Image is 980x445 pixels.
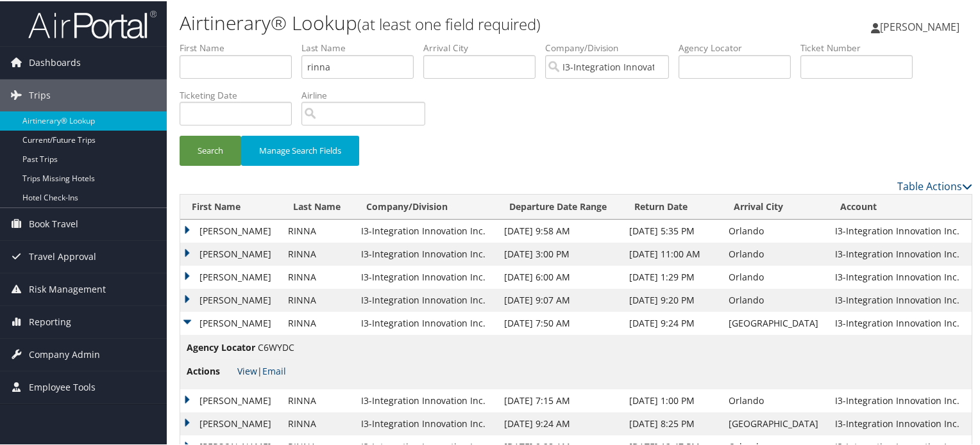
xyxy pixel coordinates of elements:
td: [DATE] 8:25 PM [623,411,722,434]
label: Ticketing Date [180,88,301,101]
td: Orlando [722,218,829,241]
h1: Airtinerary® Lookup [180,8,708,35]
a: View [237,364,257,376]
th: Departure Date Range: activate to sort column ascending [498,193,623,218]
th: Arrival City: activate to sort column ascending [722,193,829,218]
span: Employee Tools [29,370,96,402]
td: I3-Integration Innovation Inc. [829,311,972,334]
td: [DATE] 9:24 PM [623,311,722,334]
td: [GEOGRAPHIC_DATA] [722,411,829,434]
td: RINNA [282,411,355,434]
td: RINNA [282,218,355,241]
label: Company/Division [545,40,679,53]
label: Arrival City [423,40,545,53]
label: First Name [180,40,301,53]
span: Reporting [29,305,71,337]
label: Airline [301,88,435,101]
span: Trips [29,78,51,110]
span: Dashboards [29,45,81,77]
td: I3-Integration Innovation Inc. [355,218,497,241]
span: Travel Approval [29,239,96,271]
td: I3-Integration Innovation Inc. [829,218,972,241]
td: [DATE] 7:50 AM [498,311,623,334]
td: [DATE] 9:20 PM [623,287,722,311]
td: I3-Integration Innovation Inc. [829,388,972,411]
th: First Name: activate to sort column ascending [180,193,282,218]
label: Agency Locator [679,40,800,53]
td: Orlando [722,264,829,287]
td: I3-Integration Innovation Inc. [355,311,497,334]
td: I3-Integration Innovation Inc. [355,241,497,264]
td: [DATE] 1:29 PM [623,264,722,287]
td: I3-Integration Innovation Inc. [355,264,497,287]
td: [DATE] 9:58 AM [498,218,623,241]
td: [PERSON_NAME] [180,218,282,241]
a: Email [262,364,286,376]
td: [DATE] 6:00 AM [498,264,623,287]
button: Search [180,134,241,165]
a: Table Actions [897,178,972,192]
td: [PERSON_NAME] [180,388,282,411]
td: [DATE] 9:24 AM [498,411,623,434]
td: [DATE] 7:15 AM [498,388,623,411]
td: I3-Integration Innovation Inc. [355,388,497,411]
td: [PERSON_NAME] [180,241,282,264]
td: Orlando [722,287,829,311]
td: RINNA [282,388,355,411]
th: Last Name: activate to sort column ascending [282,193,355,218]
td: [DATE] 11:00 AM [623,241,722,264]
small: (at least one field required) [357,12,541,33]
th: Account: activate to sort column ascending [829,193,972,218]
th: Return Date: activate to sort column ascending [623,193,722,218]
td: RINNA [282,287,355,311]
td: RINNA [282,311,355,334]
th: Company/Division [355,193,497,218]
td: I3-Integration Innovation Inc. [829,287,972,311]
span: Company Admin [29,337,100,369]
td: I3-Integration Innovation Inc. [355,287,497,311]
td: [GEOGRAPHIC_DATA] [722,311,829,334]
td: I3-Integration Innovation Inc. [829,411,972,434]
td: RINNA [282,241,355,264]
td: Orlando [722,388,829,411]
td: [PERSON_NAME] [180,264,282,287]
td: [DATE] 9:07 AM [498,287,623,311]
td: [DATE] 5:35 PM [623,218,722,241]
img: airportal-logo.png [28,8,156,38]
span: Actions [187,363,235,377]
td: [DATE] 1:00 PM [623,388,722,411]
td: I3-Integration Innovation Inc. [829,241,972,264]
td: [PERSON_NAME] [180,411,282,434]
td: I3-Integration Innovation Inc. [355,411,497,434]
span: Book Travel [29,207,78,239]
a: [PERSON_NAME] [871,6,972,45]
td: Orlando [722,241,829,264]
span: Agency Locator [187,339,255,353]
span: [PERSON_NAME] [880,19,959,33]
td: [PERSON_NAME] [180,287,282,311]
td: RINNA [282,264,355,287]
label: Ticket Number [800,40,922,53]
td: I3-Integration Innovation Inc. [829,264,972,287]
td: [DATE] 3:00 PM [498,241,623,264]
span: | [237,364,286,376]
td: [PERSON_NAME] [180,311,282,334]
label: Last Name [301,40,423,53]
span: C6WYDC [258,340,294,352]
button: Manage Search Fields [241,134,359,165]
span: Risk Management [29,272,106,304]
